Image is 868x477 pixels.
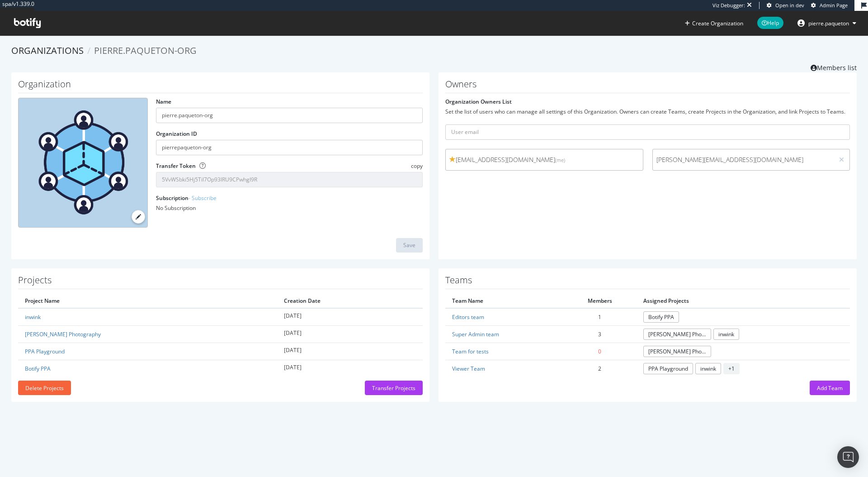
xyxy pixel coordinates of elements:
[156,108,423,123] input: name
[775,2,804,9] span: Open in dev
[25,348,65,355] a: PPA Playground
[277,308,423,326] td: [DATE]
[810,384,850,392] a: Add Team
[156,204,423,212] div: No Subscription
[445,294,563,308] th: Team Name
[445,98,512,105] label: Organization Owners List
[643,329,711,340] a: [PERSON_NAME] Photography
[713,329,739,340] a: inwink
[18,275,423,289] h1: Projects
[403,241,415,249] div: Save
[18,79,423,93] h1: Organization
[18,294,277,308] th: Project Name
[811,61,857,72] a: Members list
[643,363,693,374] a: PPA Playground
[156,98,171,105] label: Name
[811,2,848,9] a: Admin Page
[637,294,850,308] th: Assigned Projects
[757,17,783,29] span: Help
[277,343,423,360] td: [DATE]
[452,330,499,338] a: Super Admin team
[156,130,197,138] label: Organization ID
[156,162,196,170] label: Transfer Token
[156,140,423,155] input: Organization ID
[372,384,415,392] div: Transfer Projects
[555,157,565,163] small: (me)
[684,19,744,28] button: Create Organization
[18,384,71,392] a: Delete Projects
[723,363,740,374] span: + 1
[365,384,423,392] a: Transfer Projects
[25,313,41,321] a: inwink
[817,384,843,392] div: Add Team
[695,363,721,374] a: inwink
[656,155,830,164] span: [PERSON_NAME][EMAIL_ADDRESS][DOMAIN_NAME]
[643,311,679,323] a: Botify PPA
[563,343,637,360] td: 0
[94,44,197,57] span: pierre.paqueton-org
[365,381,423,395] button: Transfer Projects
[11,44,84,57] a: Organizations
[25,365,51,372] a: Botify PPA
[820,2,848,9] span: Admin Page
[277,325,423,343] td: [DATE]
[445,79,850,93] h1: Owners
[837,446,859,468] div: Open Intercom Messenger
[563,360,637,377] td: 2
[396,238,423,253] button: Save
[810,381,850,395] button: Add Team
[767,2,804,9] a: Open in dev
[277,294,423,308] th: Creation Date
[452,313,484,321] a: Editors team
[563,294,637,308] th: Members
[156,194,217,202] label: Subscription
[452,365,485,372] a: Viewer Team
[445,108,850,115] div: Set the list of users who can manage all settings of this Organization. Owners can create Teams, ...
[11,44,857,57] ol: breadcrumbs
[449,155,639,164] span: [EMAIL_ADDRESS][DOMAIN_NAME]
[643,346,711,357] a: [PERSON_NAME] Photography
[277,360,423,377] td: [DATE]
[790,16,863,30] button: pierre.paqueton
[563,308,637,326] td: 1
[411,162,423,170] span: copy
[563,325,637,343] td: 3
[25,384,64,392] div: Delete Projects
[18,381,71,395] button: Delete Projects
[189,194,217,202] a: - Subscribe
[445,124,850,140] input: User email
[712,2,745,9] div: Viz Debugger:
[25,330,101,338] a: [PERSON_NAME] Photography
[452,348,489,355] a: Team for tests
[808,19,849,27] span: pierre.paqueton
[445,275,850,289] h1: Teams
